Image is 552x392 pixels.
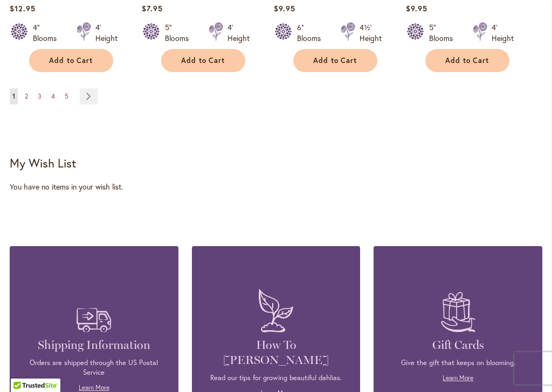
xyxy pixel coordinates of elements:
[297,22,328,44] div: 6" Blooms
[65,92,68,100] span: 5
[429,22,460,44] div: 5" Blooms
[10,181,542,192] div: You have no items in your wish list.
[12,92,15,100] span: 1
[35,88,44,104] a: 3
[445,56,489,65] span: Add to Cart
[293,49,377,72] button: Add to Cart
[29,49,113,72] button: Add to Cart
[406,3,427,13] span: $9.95
[390,338,526,353] h4: Gift Cards
[62,88,71,104] a: 5
[33,22,64,44] div: 4" Blooms
[390,358,526,368] p: Give the gift that keeps on blooming.
[49,56,93,65] span: Add to Cart
[208,338,344,368] h4: How To [PERSON_NAME]
[208,373,344,383] p: Read our tips for growing beautiful dahlias.
[360,22,382,44] div: 4½' Height
[274,3,295,13] span: $9.95
[26,358,162,377] p: Orders are shipped through the US Postal Service
[22,88,31,104] a: 2
[313,56,357,65] span: Add to Cart
[142,3,163,13] span: $7.95
[443,374,473,382] a: Learn More
[26,338,162,353] h4: Shipping Information
[425,49,509,72] button: Add to Cart
[49,88,58,104] a: 4
[10,3,36,13] span: $12.95
[25,92,28,100] span: 2
[8,354,38,384] iframe: Launch Accessibility Center
[492,22,514,44] div: 4' Height
[95,22,118,44] div: 4' Height
[161,49,245,72] button: Add to Cart
[227,22,250,44] div: 4' Height
[165,22,196,44] div: 5" Blooms
[10,155,76,171] strong: My Wish List
[51,92,55,100] span: 4
[79,383,109,391] a: Learn More
[181,56,225,65] span: Add to Cart
[38,92,42,100] span: 3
